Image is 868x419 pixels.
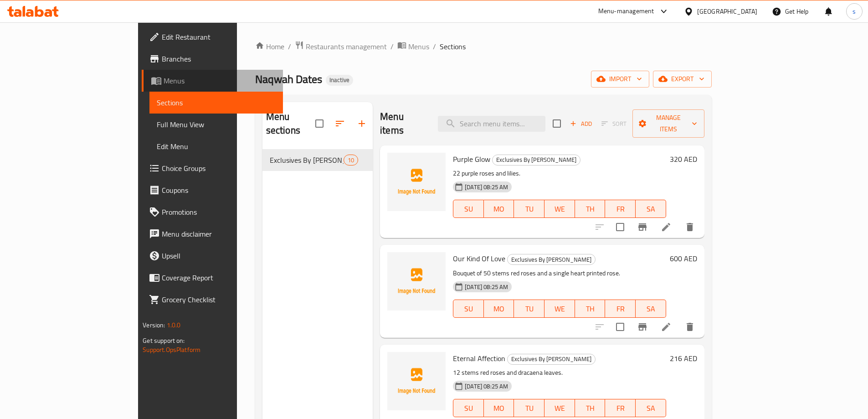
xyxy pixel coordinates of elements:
[457,302,480,316] span: SU
[575,399,606,417] button: TH
[853,6,856,16] span: s
[492,155,580,166] div: Exclusives By Florabella
[440,41,466,52] span: Sections
[453,268,666,279] p: Bouquet of 50 stems red roses and a single heart printed rose.
[270,155,344,166] span: Exclusives By [PERSON_NAME]
[142,48,283,70] a: Branches
[484,399,514,417] button: MO
[390,41,394,52] li: /
[142,201,283,223] a: Promotions
[653,71,712,88] button: export
[380,110,427,137] h2: Menu items
[598,6,654,17] div: Menu-management
[143,335,185,347] span: Get support on:
[639,202,663,216] span: SA
[326,75,353,86] div: Inactive
[162,31,276,42] span: Edit Restaurant
[387,252,446,310] img: Our Kind Of Love
[544,399,575,417] button: WE
[255,69,322,89] span: Naqwah Dates
[575,200,606,218] button: TH
[566,117,596,131] span: Add item
[167,319,181,331] span: 1.0.0
[162,163,276,174] span: Choice Groups
[143,344,200,356] a: Support.OpsPlatform
[397,41,429,52] a: Menus
[453,168,666,179] p: 22 purple roses and lilies.
[508,254,595,265] span: Exclusives By [PERSON_NAME]
[149,114,283,135] a: Full Menu View
[164,75,276,86] span: Menus
[670,352,697,365] h6: 216 AED
[453,152,490,166] span: Purple Glow
[457,202,480,216] span: SU
[579,302,602,316] span: TH
[679,216,701,238] button: delete
[162,185,276,196] span: Coupons
[579,402,602,415] span: TH
[640,112,697,135] span: Manage items
[461,382,512,391] span: [DATE] 08:25 AM
[270,155,344,166] div: Exclusives By Florabella
[438,116,545,132] input: search
[351,113,373,134] button: Add section
[162,53,276,64] span: Branches
[605,300,636,318] button: FR
[142,26,283,48] a: Edit Restaurant
[632,216,653,238] button: Branch-specific-item
[661,222,672,233] a: Edit menu item
[670,252,697,265] h6: 600 AED
[484,200,514,218] button: MO
[611,317,630,336] span: Select to update
[548,202,571,216] span: WE
[433,41,436,52] li: /
[157,119,276,130] span: Full Menu View
[329,113,351,134] span: Sort sections
[632,109,704,138] button: Manage items
[295,41,387,52] a: Restaurants management
[679,316,701,338] button: delete
[310,114,329,133] span: Select all sections
[566,117,596,131] button: Add
[484,300,514,318] button: MO
[518,202,541,216] span: TU
[288,41,291,52] li: /
[639,302,663,316] span: SA
[488,202,511,216] span: MO
[661,321,672,332] a: Edit menu item
[569,119,593,129] span: Add
[457,402,480,415] span: SU
[162,250,276,261] span: Upsell
[660,73,704,85] span: export
[514,200,544,218] button: TU
[547,114,566,133] span: Select section
[488,302,511,316] span: MO
[609,302,632,316] span: FR
[548,402,571,415] span: WE
[162,228,276,239] span: Menu disclaimer
[142,223,283,245] a: Menu disclaimer
[575,300,606,318] button: TH
[453,252,505,265] span: Our Kind Of Love
[461,183,512,191] span: [DATE] 08:25 AM
[143,319,165,331] span: Version:
[162,207,276,217] span: Promotions
[453,200,484,218] button: SU
[591,71,649,88] button: import
[544,300,575,318] button: WE
[344,155,358,166] div: items
[507,354,596,365] div: Exclusives By Florabella
[514,300,544,318] button: TU
[598,73,642,85] span: import
[609,402,632,415] span: FR
[453,352,505,365] span: Eternal Affection
[453,367,666,378] p: 12 stems red roses and dracaena leaves.
[611,217,630,237] span: Select to update
[605,200,636,218] button: FR
[697,6,757,16] div: [GEOGRAPHIC_DATA]
[142,245,283,267] a: Upsell
[518,402,541,415] span: TU
[142,267,283,289] a: Coverage Report
[142,289,283,310] a: Grocery Checklist
[344,156,358,165] span: 10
